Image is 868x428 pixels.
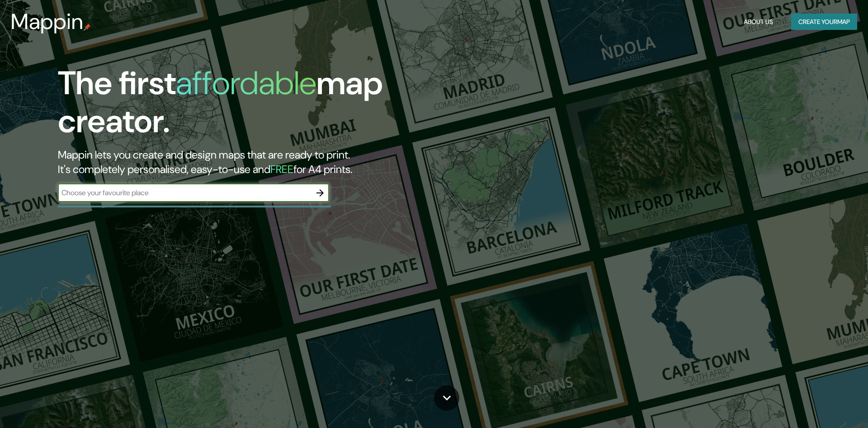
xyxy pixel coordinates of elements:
button: Create yourmap [791,14,857,30]
button: About Us [740,14,777,30]
img: mappin-pin [84,24,91,31]
h1: The first map creator. [58,64,492,148]
h2: Mappin lets you create and design maps that are ready to print. It's completely personalised, eas... [58,148,492,177]
h1: affordable [176,62,316,104]
h5: FREE [270,162,293,176]
input: Choose your favourite place [58,188,311,198]
h3: Mappin [11,9,84,34]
